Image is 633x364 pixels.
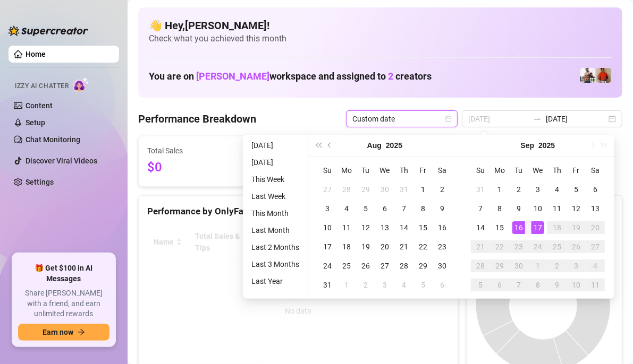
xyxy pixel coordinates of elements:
[417,279,429,291] div: 5
[547,161,567,180] th: Th
[471,275,490,294] td: 2025-10-05
[318,275,337,294] td: 2025-08-31
[386,135,402,156] button: Choose a year
[567,218,586,237] td: 2025-09-19
[474,202,487,215] div: 7
[149,71,432,82] h1: You are on workspace and assigned to creators
[375,275,394,294] td: 2025-09-03
[490,237,509,256] td: 2025-09-22
[546,113,606,125] input: End date
[471,161,490,180] th: Su
[413,180,433,199] td: 2025-08-01
[471,180,490,199] td: 2025-08-31
[433,180,452,199] td: 2025-08-02
[375,180,394,199] td: 2025-07-30
[26,157,97,165] a: Discover Viral Videos
[528,218,547,237] td: 2025-09-17
[417,240,429,253] div: 22
[356,256,375,275] td: 2025-08-26
[359,183,372,196] div: 29
[78,328,85,336] span: arrow-right
[570,279,583,291] div: 10
[586,218,605,237] td: 2025-09-20
[547,180,567,199] td: 2025-09-04
[247,207,303,220] li: This Month
[509,161,528,180] th: Tu
[337,237,356,256] td: 2025-08-18
[490,180,509,199] td: 2025-09-01
[321,202,334,215] div: 3
[551,183,563,196] div: 4
[337,180,356,199] td: 2025-07-28
[375,161,394,180] th: We
[433,161,452,180] th: Sa
[394,180,413,199] td: 2025-07-31
[533,115,542,123] span: to
[528,161,547,180] th: We
[318,180,337,199] td: 2025-07-27
[493,279,506,291] div: 6
[528,275,547,294] td: 2025-10-08
[247,224,303,237] li: Last Month
[570,259,583,272] div: 3
[436,259,449,272] div: 30
[375,218,394,237] td: 2025-08-13
[247,156,303,169] li: [DATE]
[73,77,89,92] img: AI Chatter
[551,279,563,291] div: 9
[512,183,525,196] div: 2
[359,221,372,234] div: 12
[547,275,567,294] td: 2025-10-09
[147,204,449,219] div: Performance by OnlyFans Creator
[413,218,433,237] td: 2025-08-15
[340,202,353,215] div: 4
[26,135,80,144] a: Chat Monitoring
[567,237,586,256] td: 2025-09-26
[471,256,490,275] td: 2025-09-28
[531,279,544,291] div: 8
[359,202,372,215] div: 5
[570,240,583,253] div: 26
[586,237,605,256] td: 2025-09-27
[398,240,410,253] div: 21
[367,135,382,156] button: Choose a month
[318,218,337,237] td: 2025-08-10
[551,240,563,253] div: 25
[378,183,391,196] div: 30
[474,240,487,253] div: 21
[528,180,547,199] td: 2025-09-03
[18,324,109,341] button: Earn nowarrow-right
[471,199,490,218] td: 2025-09-07
[436,183,449,196] div: 2
[318,256,337,275] td: 2025-08-24
[433,275,452,294] td: 2025-09-06
[493,202,506,215] div: 8
[318,199,337,218] td: 2025-08-03
[531,240,544,253] div: 24
[18,288,109,319] span: Share [PERSON_NAME] with a friend, and earn unlimited rewards
[512,240,525,253] div: 23
[436,221,449,234] div: 16
[509,256,528,275] td: 2025-09-30
[413,199,433,218] td: 2025-08-08
[378,240,391,253] div: 20
[413,237,433,256] td: 2025-08-22
[589,240,602,253] div: 27
[356,161,375,180] th: Tu
[433,237,452,256] td: 2025-08-23
[493,259,506,272] div: 29
[318,161,337,180] th: Su
[337,256,356,275] td: 2025-08-25
[547,218,567,237] td: 2025-09-18
[398,202,410,215] div: 7
[509,199,528,218] td: 2025-09-09
[413,275,433,294] td: 2025-09-05
[138,111,256,126] h4: Performance Breakdown
[512,202,525,215] div: 9
[551,221,563,234] div: 18
[551,202,563,215] div: 11
[417,259,429,272] div: 29
[596,68,611,83] img: Justin
[378,221,391,234] div: 13
[147,145,244,157] span: Total Sales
